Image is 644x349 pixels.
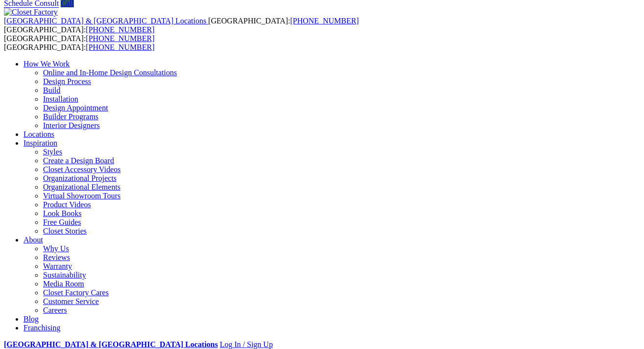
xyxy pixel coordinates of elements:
a: Product Videos [43,200,91,209]
a: Media Room [43,280,84,288]
a: Organizational Elements [43,183,120,191]
img: Closet Factory [4,8,58,17]
a: How We Work [23,60,70,68]
span: [GEOGRAPHIC_DATA]: [GEOGRAPHIC_DATA]: [4,17,359,34]
a: Warranty [43,262,72,270]
a: Create a Design Board [43,156,114,165]
a: Why Us [43,244,69,253]
a: Blog [23,315,39,323]
a: [GEOGRAPHIC_DATA] & [GEOGRAPHIC_DATA] Locations [4,17,208,25]
span: [GEOGRAPHIC_DATA]: [GEOGRAPHIC_DATA]: [4,34,155,51]
a: Look Books [43,209,82,218]
a: [PHONE_NUMBER] [86,43,155,51]
a: Free Guides [43,218,81,226]
a: Build [43,86,61,94]
a: Closet Stories [43,227,87,235]
a: [PHONE_NUMBER] [86,34,155,43]
a: Design Process [43,77,91,86]
a: Closet Accessory Videos [43,165,121,174]
a: Online and In-Home Design Consultations [43,68,177,77]
a: Customer Service [43,297,99,305]
a: Franchising [23,324,61,332]
a: Reviews [43,253,70,262]
a: [PHONE_NUMBER] [86,25,155,34]
a: [PHONE_NUMBER] [290,17,358,25]
a: Design Appointment [43,104,108,112]
a: Installation [43,95,78,103]
a: Closet Factory Cares [43,288,109,297]
a: About [23,236,43,244]
a: [GEOGRAPHIC_DATA] & [GEOGRAPHIC_DATA] Locations [4,340,218,349]
a: Locations [23,130,54,138]
a: Virtual Showroom Tours [43,192,121,200]
a: Sustainability [43,271,86,279]
a: Inspiration [23,139,57,147]
a: Builder Programs [43,112,98,121]
a: Careers [43,306,67,314]
a: Log In / Sign Up [220,340,272,349]
a: Styles [43,148,62,156]
a: Interior Designers [43,121,100,130]
span: [GEOGRAPHIC_DATA] & [GEOGRAPHIC_DATA] Locations [4,17,206,25]
a: Organizational Projects [43,174,116,182]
